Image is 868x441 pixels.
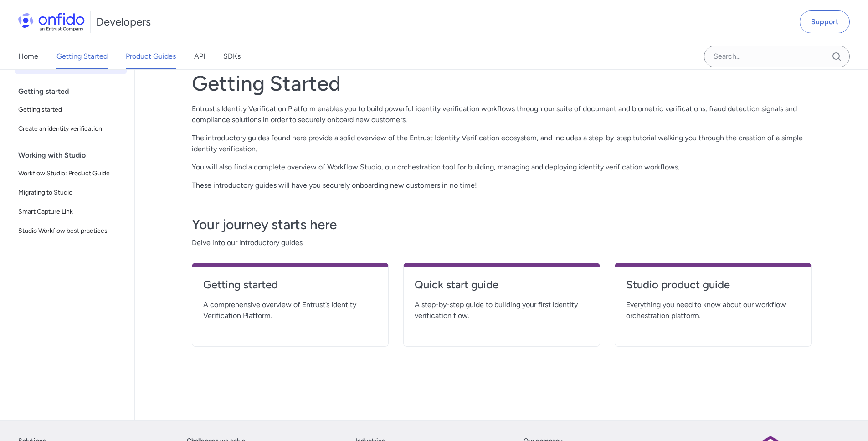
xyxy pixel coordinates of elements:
h4: Studio product guide [626,277,800,292]
a: Home [18,44,38,69]
span: A comprehensive overview of Entrust’s Identity Verification Platform. [203,299,377,321]
a: Create an identity verification [15,120,127,138]
span: Migrating to Studio [18,187,123,198]
a: Studio product guide [626,277,800,299]
a: Workflow Studio: Product Guide [15,164,127,183]
a: Smart Capture Link [15,203,127,221]
a: SDKs [223,44,241,69]
span: Everything you need to know about our workflow orchestration platform. [626,299,800,321]
h1: Getting Started [192,71,812,96]
p: The introductory guides found here provide a solid overview of the Entrust Identity Verification ... [192,133,812,154]
a: Studio Workflow best practices [15,222,127,240]
h4: Quick start guide [415,277,589,292]
input: Onfido search input field [704,46,850,67]
span: Smart Capture Link [18,206,123,217]
h3: Your journey starts here [192,215,812,234]
span: Studio Workflow best practices [18,226,123,236]
a: Migrating to Studio [15,184,127,202]
span: Create an identity verification [18,123,123,134]
p: You will also find a complete overview of Workflow Studio, our orchestration tool for building, m... [192,162,812,173]
a: Product Guides [126,44,176,69]
span: Workflow Studio: Product Guide [18,168,123,179]
a: API [194,44,205,69]
span: A step-by-step guide to building your first identity verification flow. [415,299,589,321]
span: Getting started [18,104,123,115]
a: Support [800,10,850,33]
h1: Developers [96,15,151,29]
div: Getting started [18,82,131,101]
p: Entrust's Identity Verification Platform enables you to build powerful identity verification work... [192,103,812,125]
a: Getting started [15,101,127,119]
img: Onfido Logo [18,13,85,31]
h4: Getting started [203,277,377,292]
a: Getting started [203,277,377,299]
div: Working with Studio [18,146,131,164]
a: Quick start guide [415,277,589,299]
a: Getting Started [56,44,108,69]
p: These introductory guides will have you securely onboarding new customers in no time! [192,180,812,191]
span: Delve into our introductory guides [192,237,812,248]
